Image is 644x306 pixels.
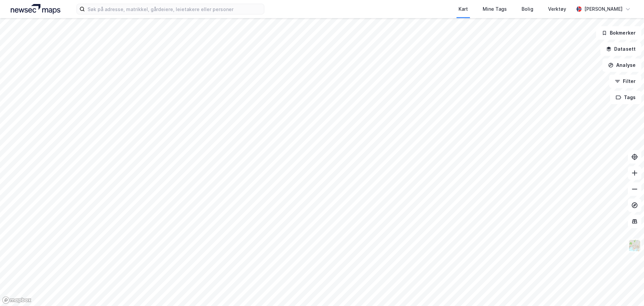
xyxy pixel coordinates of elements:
div: Verktøy [548,5,566,13]
div: [PERSON_NAME] [584,5,623,13]
div: Kart [459,5,468,13]
input: Søk på adresse, matrikkel, gårdeiere, leietakere eller personer [85,4,264,14]
div: Mine Tags [483,5,507,13]
img: logo.a4113a55bc3d86da70a041830d287a7e.svg [11,4,60,14]
div: Bolig [522,5,533,13]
